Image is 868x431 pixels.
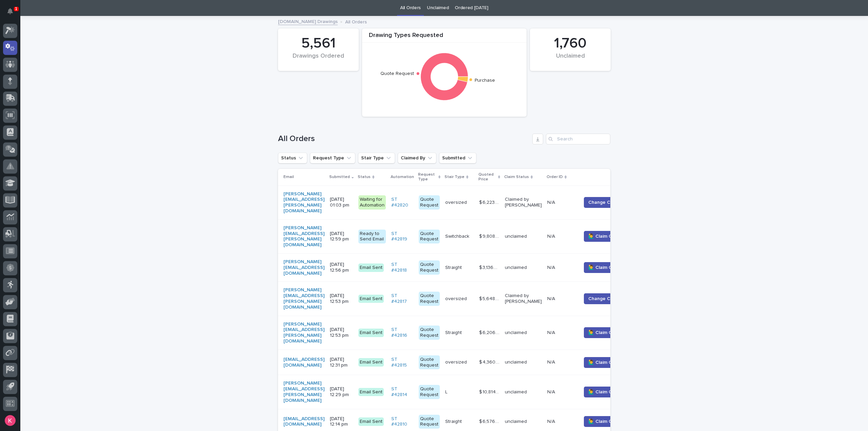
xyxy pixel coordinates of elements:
div: Quote Request [419,385,440,399]
p: N/A [547,358,556,365]
a: [EMAIL_ADDRESS][DOMAIN_NAME] [283,416,324,428]
p: N/A [547,295,556,302]
div: Quote Request [419,195,440,210]
a: [PERSON_NAME][EMAIL_ADDRESS][PERSON_NAME][DOMAIN_NAME] [283,225,324,248]
a: ST #42815 [391,357,413,368]
tr: [PERSON_NAME][EMAIL_ADDRESS][PERSON_NAME][DOMAIN_NAME] [DATE] 12:59 pmReady to Send EmailST #4281... [278,219,639,253]
a: ST #42814 [391,386,413,398]
p: Automation [391,173,414,181]
tr: [EMAIL_ADDRESS][DOMAIN_NAME] [DATE] 12:31 pmEmail SentST #42815 Quote Requestoversizedoversized $... [278,350,639,375]
a: ST #42816 [391,327,413,338]
a: ST #42819 [391,231,413,242]
button: Claimed By [398,153,436,163]
a: ST #42817 [391,293,413,305]
p: $ 9,808.00 [479,232,501,239]
p: N/A [547,388,556,395]
p: Quoted Price [478,171,496,183]
a: [PERSON_NAME][EMAIL_ADDRESS][PERSON_NAME][DOMAIN_NAME] [283,380,324,403]
p: [DATE] 12:14 pm [330,416,353,428]
div: Quote Request [419,292,440,306]
button: Change Claimer [584,293,628,304]
p: $ 4,360.00 [479,358,501,365]
a: [PERSON_NAME][EMAIL_ADDRESS][PERSON_NAME][DOMAIN_NAME] [283,321,324,344]
a: [PERSON_NAME][EMAIL_ADDRESS][PERSON_NAME][DOMAIN_NAME] [283,191,324,214]
tr: [PERSON_NAME][EMAIL_ADDRESS][PERSON_NAME][DOMAIN_NAME] [DATE] 12:53 pmEmail SentST #42816 Quote R... [278,316,639,350]
span: 🙋‍♂️ Claim Order [588,233,622,240]
span: 🙋‍♂️ Claim Order [588,418,622,425]
a: [PERSON_NAME][EMAIL_ADDRESS][DOMAIN_NAME] [283,259,324,276]
button: 🙋‍♂️ Claim Order [584,416,626,427]
p: $ 3,136.00 [479,263,501,271]
p: unclaimed [505,265,542,271]
p: [DATE] 12:31 pm [330,357,353,368]
text: Purchase [475,78,495,83]
p: All Orders [345,18,367,25]
p: unclaimed [505,419,542,425]
div: Email Sent [358,263,384,272]
span: 🙋‍♂️ Claim Order [588,389,622,395]
p: [DATE] 01:03 pm [330,197,353,208]
div: Email Sent [358,329,384,337]
p: N/A [547,329,556,336]
div: 1,760 [541,35,599,52]
div: Quote Request [419,260,440,275]
div: Waiting for Automation [358,195,386,210]
div: Email Sent [358,295,384,303]
p: Email [283,173,294,181]
input: Search [546,134,610,144]
div: Quote Request [419,230,440,244]
p: $ 6,576.00 [479,417,501,425]
p: N/A [547,232,556,239]
div: Email Sent [358,417,384,426]
p: Straight [445,417,463,425]
button: Notifications [3,4,17,18]
div: Email Sent [358,388,384,396]
button: Status [278,153,307,163]
text: Quote Request [380,71,414,76]
a: [DOMAIN_NAME] Drawings [278,17,338,25]
p: Claimed by [PERSON_NAME] [505,293,542,305]
button: Change Claimer [584,197,628,208]
button: users-avatar [3,413,17,428]
p: Claim Status [504,173,529,181]
button: Submitted [439,153,476,163]
p: unclaimed [505,389,542,395]
p: L [445,388,449,395]
div: Unclaimed [541,53,599,67]
span: Change Claimer [588,199,624,206]
h1: All Orders [278,134,530,144]
a: ST #42810 [391,416,413,428]
p: Straight [445,329,463,336]
p: Switchback [445,232,471,239]
p: Request Type [418,171,437,183]
div: Drawings Ordered [290,53,347,67]
p: unclaimed [505,359,542,365]
p: 1 [15,6,17,11]
tr: [PERSON_NAME][EMAIL_ADDRESS][PERSON_NAME][DOMAIN_NAME] [DATE] 12:53 pmEmail SentST #42817 Quote R... [278,282,639,316]
p: Order ID [547,173,563,181]
tr: [PERSON_NAME][EMAIL_ADDRESS][DOMAIN_NAME] [DATE] 12:56 pmEmail SentST #42818 Quote RequestStraigh... [278,253,639,281]
div: Notifications1 [8,8,17,19]
a: ST #42820 [391,197,413,208]
p: N/A [547,198,556,205]
p: Submitted [329,173,350,181]
p: Status [358,173,371,181]
div: Quote Request [419,355,440,370]
a: [EMAIL_ADDRESS][DOMAIN_NAME] [283,357,324,368]
p: $ 6,206.00 [479,329,501,336]
p: Straight [445,263,463,271]
p: Stair Type [445,173,465,181]
p: oversized [445,358,468,365]
button: 🙋‍♂️ Claim Order [584,231,626,242]
p: unclaimed [505,234,542,239]
p: [DATE] 12:59 pm [330,231,353,242]
button: 🙋‍♂️ Claim Order [584,262,626,273]
p: oversized [445,198,468,205]
a: ST #42818 [391,262,413,273]
div: Quote Request [419,415,440,429]
div: Email Sent [358,358,384,367]
span: 🙋‍♂️ Claim Order [588,359,622,366]
p: [DATE] 12:56 pm [330,262,353,273]
p: Claimed by [PERSON_NAME] [505,197,542,208]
